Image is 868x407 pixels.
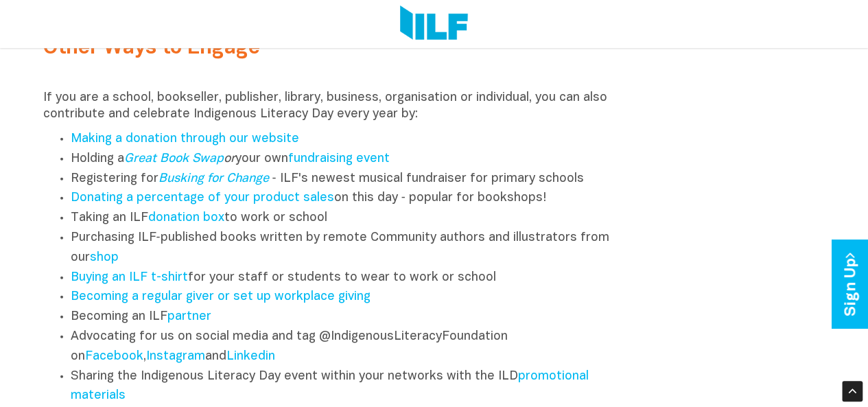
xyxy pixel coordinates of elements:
[124,153,235,165] em: or
[71,150,625,170] li: Holding a your own
[71,307,625,327] li: Becoming an ILF
[148,212,224,224] a: donation box
[43,90,625,123] p: If you are a school, bookseller, publisher, library, business, organisation or individual, you ca...
[71,133,299,145] a: Making a donation through our website
[226,351,275,362] a: Linkedin
[71,170,625,189] li: Registering for ‑ ILF's newest musical fundraiser for primary schools
[43,37,625,60] h2: Other Ways to Engage
[146,351,205,362] a: Instagram
[71,327,625,367] li: Advocating for us on social media and tag @IndigenousLiteracyFoundation on , and
[159,173,269,185] a: Busking for Change
[71,189,625,209] li: on this day ‑ popular for bookshops!
[124,153,224,165] a: Great Book Swap
[90,252,119,264] a: shop
[400,5,468,43] img: Logo
[71,291,371,303] a: Becoming a regular giver or set up workplace giving
[71,209,625,229] li: Taking an ILF to work or school
[71,367,625,407] li: Sharing the Indigenous Literacy Day event within your networks with the ILD
[71,192,334,204] a: Donating a percentage of your product sales
[288,153,390,165] a: fundraising event
[842,381,863,402] div: Scroll Back to Top
[71,268,625,288] li: for your staff or students to wear to work or school
[167,311,211,323] a: partner
[85,351,143,362] a: Facebook
[71,229,625,268] li: Purchasing ILF‑published books written by remote Community authors and illustrators from our
[71,272,188,283] a: Buying an ILF t-shirt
